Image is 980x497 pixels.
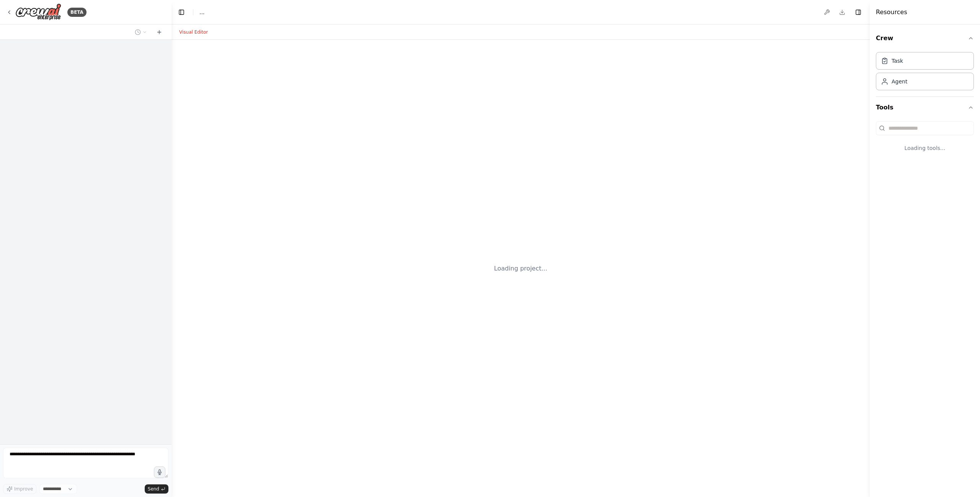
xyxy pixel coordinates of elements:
[145,484,168,494] button: Send
[153,28,165,37] button: Start a new chat
[176,7,187,18] button: Hide left sidebar
[199,8,204,16] nav: breadcrumb
[876,97,974,118] button: Tools
[853,7,864,18] button: Hide right sidebar
[154,466,165,478] button: Click to speak your automation idea
[175,28,212,37] button: Visual Editor
[3,484,36,494] button: Improve
[148,486,159,492] span: Send
[67,8,87,17] div: BETA
[15,3,61,21] img: Logo
[132,28,150,37] button: Switch to previous chat
[892,57,903,65] div: Task
[876,8,907,17] h4: Resources
[876,49,974,96] div: Crew
[494,264,547,273] div: Loading project...
[876,138,974,158] div: Loading tools...
[14,486,33,492] span: Improve
[892,78,907,85] div: Agent
[876,118,974,164] div: Tools
[876,28,974,49] button: Crew
[199,8,204,16] span: ...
